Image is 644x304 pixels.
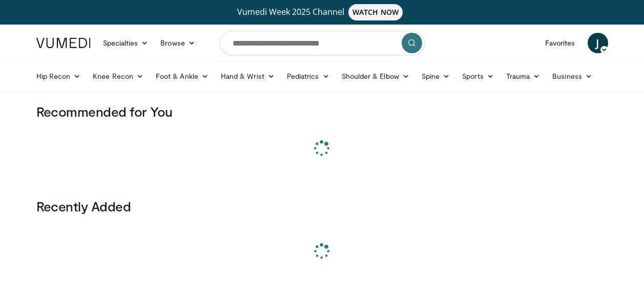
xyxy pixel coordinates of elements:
[36,38,91,48] img: VuMedi Logo
[30,66,87,86] a: Hip Recon
[150,66,215,86] a: Foot & Ankle
[36,103,608,120] h3: Recommended for You
[500,66,547,86] a: Trauma
[36,198,608,214] h3: Recently Added
[546,66,598,86] a: Business
[97,33,155,53] a: Specialties
[154,33,201,53] a: Browse
[336,66,416,86] a: Shoulder & Elbow
[588,33,608,53] a: J
[38,4,607,20] a: Vumedi Week 2025 ChannelWATCH NOW
[539,33,581,53] a: Favorites
[281,66,336,86] a: Pediatrics
[416,66,456,86] a: Spine
[215,66,281,86] a: Hand & Wrist
[456,66,500,86] a: Sports
[220,31,425,55] input: Search topics, interventions
[348,4,403,20] span: WATCH NOW
[87,66,150,86] a: Knee Recon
